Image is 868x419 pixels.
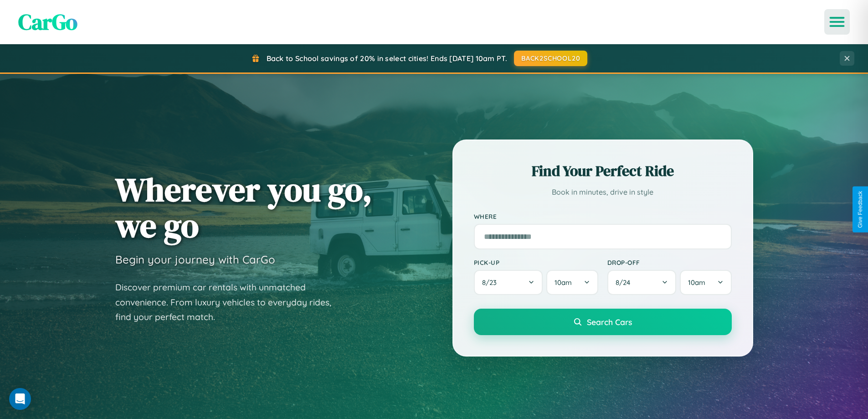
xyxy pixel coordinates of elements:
p: Discover premium car rentals with unmatched convenience. From luxury vehicles to everyday rides, ... [115,280,343,325]
span: 8 / 23 [482,278,501,287]
span: 10am [555,278,572,287]
button: 8/23 [474,270,543,295]
span: Back to School savings of 20% in select cities! Ends [DATE] 10am PT. [267,54,507,63]
button: 10am [546,270,598,295]
button: BACK2SCHOOL20 [514,51,587,66]
h3: Begin your journey with CarGo [115,253,275,266]
span: Search Cars [587,317,632,327]
p: Book in minutes, drive in style [474,186,732,199]
h2: Find Your Perfect Ride [474,161,732,181]
span: 10am [688,278,705,287]
label: Where [474,212,732,220]
button: 8/24 [607,270,677,295]
span: CarGo [18,7,77,37]
label: Pick-up [474,259,598,266]
label: Drop-off [607,259,732,266]
span: 8 / 24 [616,278,635,287]
div: Give Feedback [857,191,863,228]
button: 10am [680,270,731,295]
button: Search Cars [474,309,732,335]
button: Open menu [824,9,850,35]
h1: Wherever you go, we go [115,171,372,243]
div: Open Intercom Messenger [9,388,31,410]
